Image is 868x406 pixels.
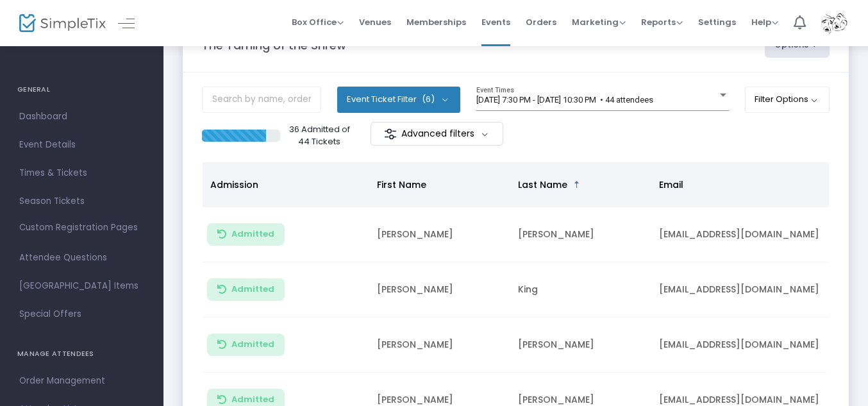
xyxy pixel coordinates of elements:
span: Orders [526,6,556,38]
span: [DATE] 7:30 PM - [DATE] 10:30 PM • 44 attendees [476,95,653,105]
span: First Name [377,178,426,191]
span: Help [751,16,778,28]
span: Email [659,178,683,191]
button: Admitted [207,278,285,301]
span: Box Office [292,16,344,28]
input: Search by name, order number, email, ip address [202,87,321,113]
button: Admitted [207,223,285,246]
h4: GENERAL [17,77,146,103]
td: [EMAIL_ADDRESS][DOMAIN_NAME] [651,317,844,373]
span: Venues [359,6,391,38]
span: Marketing [572,16,626,28]
span: Attendee Questions [19,250,144,266]
span: Times & Tickets [19,165,144,182]
button: Admitted [207,334,285,356]
span: Memberships [406,6,466,38]
span: Special Offers [19,306,144,323]
td: [PERSON_NAME] [510,317,651,373]
span: Sortable [572,180,582,190]
td: [PERSON_NAME] [369,262,510,317]
span: Custom Registration Pages [19,221,138,234]
span: Settings [698,6,736,38]
td: King [510,262,651,317]
h4: MANAGE ATTENDEES [17,341,146,367]
span: Admitted [231,394,274,405]
span: Events [481,6,510,38]
td: [EMAIL_ADDRESS][DOMAIN_NAME] [651,207,844,262]
span: Admitted [231,229,274,239]
span: Order Management [19,373,144,389]
td: [PERSON_NAME] [369,207,510,262]
button: Event Ticket Filter(6) [337,87,460,112]
td: [PERSON_NAME] [510,207,651,262]
td: [EMAIL_ADDRESS][DOMAIN_NAME] [651,262,844,317]
span: Season Tickets [19,193,144,210]
td: [PERSON_NAME] [369,317,510,373]
p: 36 Admitted of 44 Tickets [285,123,353,148]
span: (6) [422,94,435,105]
span: Reports [641,16,683,28]
span: Dashboard [19,108,144,125]
span: Admitted [231,284,274,294]
span: Admission [210,178,258,191]
span: [GEOGRAPHIC_DATA] Items [19,278,144,294]
m-button: Advanced filters [371,122,503,146]
span: Event Details [19,137,144,153]
span: Last Name [518,178,567,191]
button: Filter Options [745,87,830,112]
span: Admitted [231,339,274,350]
img: filter [384,128,397,140]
